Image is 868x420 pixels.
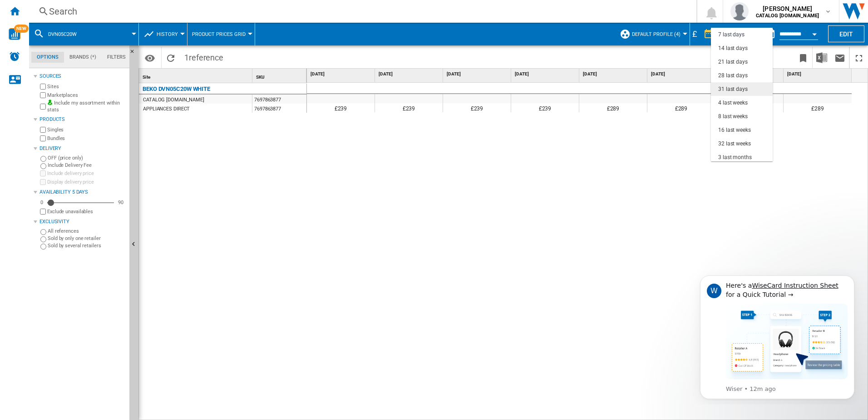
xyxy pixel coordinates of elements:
div: 3 last months [718,154,752,161]
div: 8 last weeks [718,113,748,120]
div: 14 last days [718,45,748,52]
div: 16 last weeks [718,126,751,134]
div: 32 last weeks [718,140,751,148]
div: 7 last days [718,31,745,39]
div: 28 last days [718,72,748,80]
iframe: Intercom notifications message [686,267,868,405]
div: 31 last days [718,85,748,93]
div: 21 last days [718,58,748,66]
div: 4 last weeks [718,99,748,107]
